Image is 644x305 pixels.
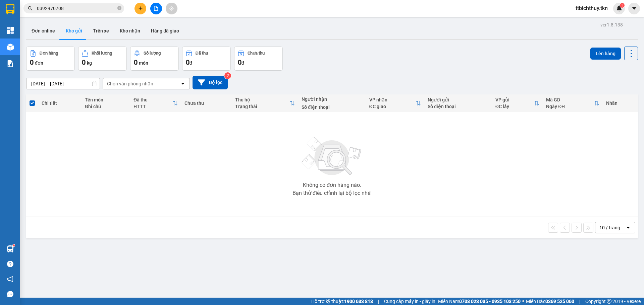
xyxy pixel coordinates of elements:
div: HTTT [133,104,172,109]
span: 0 [186,58,190,66]
th: Toggle SortBy [130,94,181,112]
button: plus [135,3,146,14]
div: Không có đơn hàng nào. [303,182,361,188]
div: Chọn văn phòng nhận [107,80,153,87]
div: Chưa thu [184,100,228,106]
span: plus [138,6,143,11]
span: Cung cấp máy in - giấy in: [384,298,436,305]
button: aim [166,3,177,14]
th: Toggle SortBy [543,94,603,112]
img: warehouse-icon [7,245,14,252]
strong: 1900 633 818 [344,299,373,304]
button: Kho gửi [60,23,88,39]
span: ttbichthuy.tkn [570,4,613,12]
sup: 2 [224,72,231,79]
div: Ghi chú [85,104,127,109]
img: warehouse-icon [7,44,14,51]
span: 1 [621,3,623,8]
input: Tìm tên, số ĐT hoặc mã đơn [37,5,116,12]
div: Bạn thử điều chỉnh lại bộ lọc nhé! [292,190,372,196]
button: Đã thu0đ [182,47,231,71]
div: Người nhận [302,96,362,102]
span: notification [7,276,13,282]
button: Kho nhận [114,23,146,39]
div: Chưa thu [248,51,265,56]
span: Miền Bắc [526,298,574,305]
span: | [378,298,379,305]
span: Miền Nam [438,298,521,305]
th: Toggle SortBy [232,94,298,112]
button: caret-down [628,3,640,14]
button: Khối lượng0kg [78,47,127,71]
button: file-add [150,3,162,14]
span: 0 [238,58,241,66]
span: đơn [35,60,43,66]
div: Thu hộ [235,97,289,102]
div: Ngày ĐH [546,104,594,109]
div: VP nhận [369,97,416,102]
div: Số lượng [144,51,161,56]
span: | [579,298,580,305]
div: Khối lượng [92,51,112,56]
img: dashboard-icon [7,27,14,34]
span: 0 [82,58,86,66]
div: ver 1.8.138 [600,21,623,28]
sup: 1 [620,3,625,8]
div: Đã thu [196,51,208,56]
th: Toggle SortBy [366,94,425,112]
div: ĐC lấy [495,104,534,109]
div: Mã GD [546,97,594,102]
button: Hàng đã giao [146,23,184,39]
input: Select a date range. [26,78,100,89]
span: message [7,291,13,297]
span: aim [169,6,174,11]
span: kg [87,60,92,66]
span: question-circle [7,261,13,267]
img: icon-new-feature [616,5,622,11]
div: Tên món [85,97,127,102]
div: Nhãn [606,100,635,106]
span: món [139,60,148,66]
th: Toggle SortBy [492,94,543,112]
button: Bộ lọc [193,76,228,89]
span: file-add [154,6,158,11]
img: solution-icon [7,60,14,67]
span: đ [241,60,244,66]
span: 0 [134,58,138,66]
span: close-circle [117,5,121,12]
button: Đơn hàng0đơn [26,47,75,71]
button: Trên xe [88,23,114,39]
div: 10 / trang [599,224,620,231]
span: search [28,6,33,11]
div: Đã thu [133,97,172,102]
span: Hỗ trợ kỹ thuật: [311,298,373,305]
button: Số lượng0món [130,47,179,71]
strong: 0369 525 060 [545,299,574,304]
strong: 0708 023 035 - 0935 103 250 [459,299,521,304]
div: Đơn hàng [40,51,58,56]
span: caret-down [631,5,637,11]
button: Lên hàng [590,48,621,60]
span: 0 [30,58,34,66]
div: Số điện thoại [428,104,488,109]
img: logo-vxr [6,4,14,14]
span: close-circle [117,6,121,10]
div: VP gửi [495,97,534,102]
svg: open [626,225,631,230]
div: ĐC giao [369,104,416,109]
div: Chi tiết [42,100,78,106]
div: Người gửi [428,97,488,102]
button: Chưa thu0đ [234,47,283,71]
svg: open [180,81,185,86]
span: copyright [607,299,611,304]
img: svg+xml;base64,PHN2ZyBjbGFzcz0ibGlzdC1wbHVnX19zdmciIHhtbG5zPSJodHRwOi8vd3d3LnczLm9yZy8yMDAwL3N2Zy... [299,133,366,180]
div: Trạng thái [235,104,289,109]
div: Số điện thoại [302,104,362,110]
sup: 1 [13,244,15,246]
button: Đơn online [26,23,60,39]
span: ⚪️ [522,300,524,303]
span: đ [190,60,192,66]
